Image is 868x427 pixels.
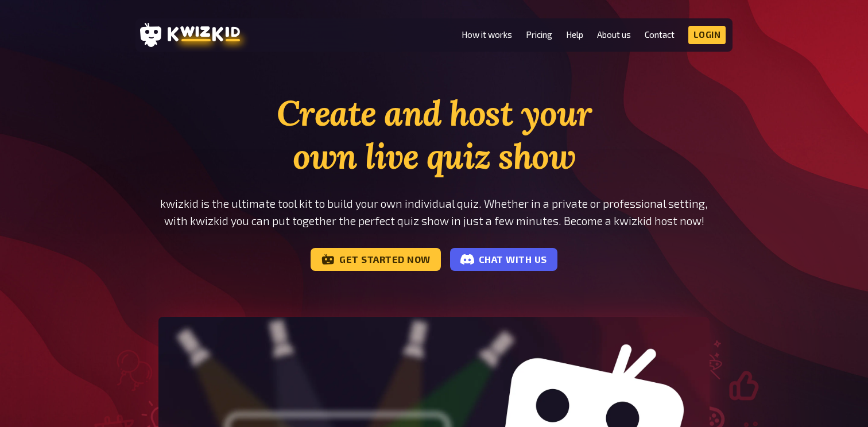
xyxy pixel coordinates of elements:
a: Get started now [311,248,441,271]
a: Login [688,26,726,44]
a: Pricing [526,30,552,40]
a: About us [597,30,631,40]
a: How it works [462,30,512,40]
h1: Create and host your own live quiz show [158,92,710,178]
a: Contact [645,30,675,40]
a: Help [566,30,583,40]
p: kwizkid is the ultimate tool kit to build your own individual quiz. Whether in a private or profe... [158,195,710,230]
a: Chat with us [450,248,557,271]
